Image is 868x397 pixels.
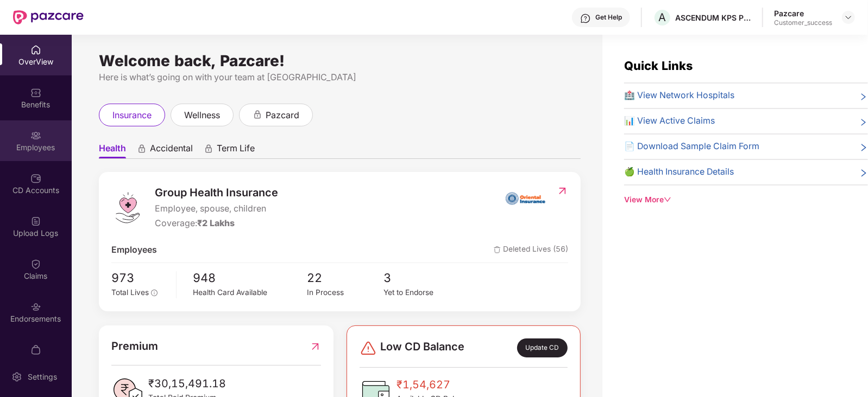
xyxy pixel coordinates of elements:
[307,268,383,287] span: 22
[217,143,255,158] span: Term Life
[624,194,868,206] div: View More
[383,287,460,299] div: Yet to Endorse
[659,11,666,24] span: A
[30,259,41,270] img: svg+xml;base64,PHN2ZyBpZD0iQ2xhaW0iIHhtbG5zPSJodHRwOi8vd3d3LnczLm9yZy8yMDAwL3N2ZyIgd2lkdGg9IjIwIi...
[859,91,868,103] span: right
[155,184,278,201] span: Group Health Insurance
[99,56,581,65] div: Welcome back, Pazcare!
[193,287,307,299] div: Health Card Available
[111,191,144,224] img: logo
[624,165,734,179] span: 🍏 Health Insurance Details
[197,218,235,228] span: ₹2 Lakhs
[624,59,693,73] span: Quick Links
[30,44,41,55] img: svg+xml;base64,PHN2ZyBpZD0iSG9tZSIgeG1sbnM9Imh0dHA6Ly93d3cudzMub3JnLzIwMDAvc3ZnIiB3aWR0aD0iMjAiIG...
[112,108,152,122] span: insurance
[13,10,84,24] img: New Pazcare Logo
[30,173,41,184] img: svg+xml;base64,PHN2ZyBpZD0iQ0RfQWNjb3VudHMiIGRhdGEtbmFtZT0iQ0QgQWNjb3VudHMiIHhtbG5zPSJodHRwOi8vd3...
[859,117,868,128] span: right
[99,71,581,84] div: Here is what’s going on with your team at [GEOGRAPHIC_DATA]
[148,375,226,392] span: ₹30,15,491.18
[111,244,157,257] span: Employees
[624,140,759,153] span: 📄 Download Sample Claim Form
[664,196,671,203] span: down
[99,143,126,158] span: Health
[193,268,307,287] span: 948
[155,217,278,230] div: Coverage:
[580,13,591,24] img: svg+xml;base64,PHN2ZyBpZD0iSGVscC0zMngzMiIgeG1sbnM9Imh0dHA6Ly93d3cudzMub3JnLzIwMDAvc3ZnIiB3aWR0aD...
[310,338,321,355] img: RedirectIcon
[844,13,853,22] img: svg+xml;base64,PHN2ZyBpZD0iRHJvcGRvd24tMzJ4MzIiIHhtbG5zPSJodHRwOi8vd3d3LnczLm9yZy8yMDAwL3N2ZyIgd2...
[111,338,158,355] span: Premium
[397,376,471,393] span: ₹1,54,627
[111,288,149,297] span: Total Lives
[494,244,568,257] span: Deleted Lives (56)
[151,290,158,296] span: info-circle
[30,216,41,227] img: svg+xml;base64,PHN2ZyBpZD0iVXBsb2FkX0xvZ3MiIGRhdGEtbmFtZT0iVXBsb2FkIExvZ3MiIHhtbG5zPSJodHRwOi8vd3...
[595,13,622,22] div: Get Help
[111,268,168,287] span: 973
[307,287,383,299] div: In Process
[30,130,41,141] img: svg+xml;base64,PHN2ZyBpZD0iRW1wbG95ZWVzIiB4bWxucz0iaHR0cDovL3d3dy53My5vcmcvMjAwMC9zdmciIHdpZHRoPS...
[675,12,751,23] div: ASCENDUM KPS PRIVATE LIMITED
[30,87,41,98] img: svg+xml;base64,PHN2ZyBpZD0iQmVuZWZpdHMiIHhtbG5zPSJodHRwOi8vd3d3LnczLm9yZy8yMDAwL3N2ZyIgd2lkdGg9Ij...
[30,302,41,312] img: svg+xml;base64,PHN2ZyBpZD0iRW5kb3JzZW1lbnRzIiB4bWxucz0iaHR0cDovL3d3dy53My5vcmcvMjAwMC9zdmciIHdpZH...
[380,338,464,357] span: Low CD Balance
[11,372,22,382] img: svg+xml;base64,PHN2ZyBpZD0iU2V0dGluZy0yMHgyMCIgeG1sbnM9Imh0dHA6Ly93d3cudzMub3JnLzIwMDAvc3ZnIiB3aW...
[774,18,832,27] div: Customer_success
[24,372,60,382] div: Settings
[253,110,262,119] div: animation
[859,142,868,153] span: right
[517,338,568,357] div: Update CD
[774,8,832,18] div: Pazcare
[360,340,377,357] img: svg+xml;base64,PHN2ZyBpZD0iRGFuZ2VyLTMyeDMyIiB4bWxucz0iaHR0cDovL3d3dy53My5vcmcvMjAwMC9zdmciIHdpZH...
[505,184,546,212] img: insurerIcon
[266,108,299,122] span: pazcard
[383,268,460,287] span: 3
[557,185,568,196] img: RedirectIcon
[150,143,193,158] span: Accidental
[204,144,213,153] div: animation
[624,114,715,128] span: 📊 View Active Claims
[137,144,147,153] div: animation
[494,246,501,253] img: deleteIcon
[30,344,41,355] img: svg+xml;base64,PHN2ZyBpZD0iTXlfT3JkZXJzIiBkYXRhLW5hbWU9Ik15IE9yZGVycyIgeG1sbnM9Imh0dHA6Ly93d3cudz...
[624,89,734,103] span: 🏥 View Network Hospitals
[155,202,278,216] span: Employee, spouse, children
[184,108,220,122] span: wellness
[859,168,868,179] span: right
